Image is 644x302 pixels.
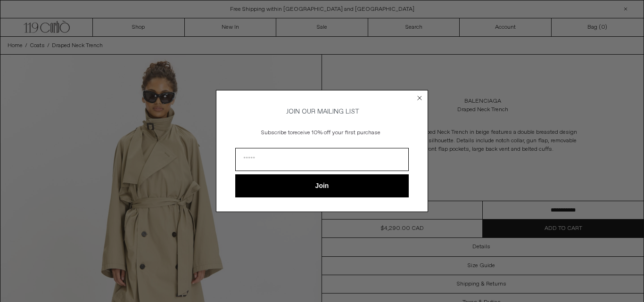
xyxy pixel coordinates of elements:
[415,93,424,103] button: Close dialog
[235,148,409,171] input: Email
[235,174,409,197] button: Join
[293,129,380,137] span: receive 10% off your first purchase
[261,129,293,137] span: Subscribe to
[285,107,359,116] span: JOIN OUR MAILING LIST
